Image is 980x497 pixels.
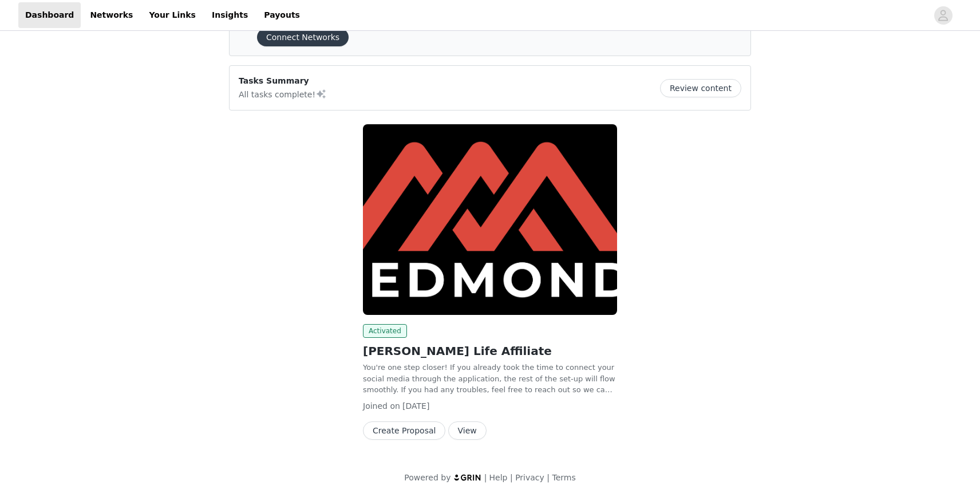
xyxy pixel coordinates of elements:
[142,2,203,28] a: Your Links
[18,2,81,28] a: Dashboard
[484,473,487,482] span: |
[257,28,349,46] button: Connect Networks
[489,473,508,482] a: Help
[510,473,513,482] span: |
[660,79,741,97] button: Review content
[239,87,327,101] p: All tasks complete!
[453,474,482,481] img: logo
[404,473,451,482] span: Powered by
[938,6,949,25] div: avatar
[448,421,487,440] button: View
[552,473,575,482] a: Terms
[547,473,550,482] span: |
[239,75,327,87] p: Tasks Summary
[363,324,407,338] span: Activated
[363,342,617,360] h2: [PERSON_NAME] Life Affiliate
[363,362,617,396] p: You're one step closer! If you already took the time to connect your social media through the app...
[83,2,140,28] a: Networks
[402,401,429,411] span: [DATE]
[363,401,400,411] span: Joined on
[257,2,307,28] a: Payouts
[363,124,617,315] img: Redmond
[515,473,544,482] a: Privacy
[205,2,255,28] a: Insights
[448,427,487,435] a: View
[363,421,445,440] button: Create Proposal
